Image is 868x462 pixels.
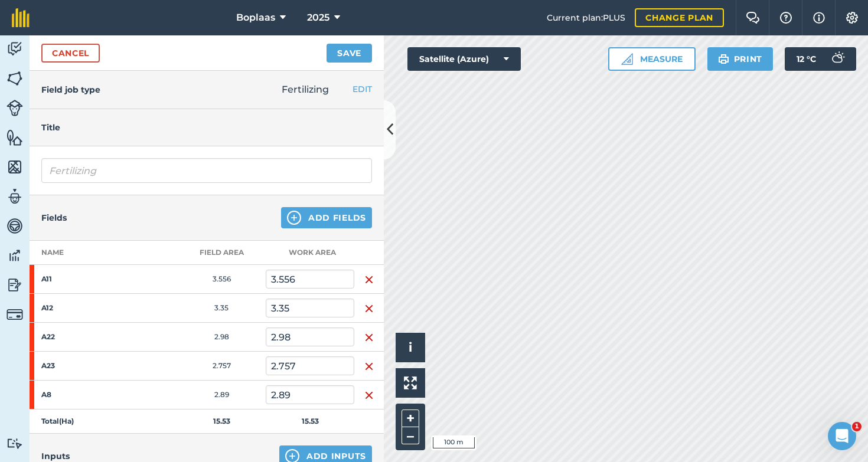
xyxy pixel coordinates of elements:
[307,11,329,25] span: 2025
[409,340,412,355] span: i
[9,68,227,317] div: Daisy says…
[19,214,184,249] div: Please let me know if you are not pleased with fieldmargin and we can speak about it personally.
[797,47,816,71] span: 12 ° C
[207,5,229,26] div: Close
[41,44,100,63] a: Cancel
[547,11,625,24] span: Current plan : PLUS
[364,388,374,402] img: svg+xml;base64,PHN2ZyB4bWxucz0iaHR0cDovL3d3dy53My5vcmcvMjAwMC9zdmciIHdpZHRoPSIxNiIgaGVpZ2h0PSIyNC...
[828,422,856,450] iframe: Intercom live chat
[177,294,266,323] td: 3.35
[177,265,266,294] td: 3.556
[266,241,354,265] th: Work area
[57,15,115,27] p: Active 11h ago
[6,247,23,264] img: svg+xml;base64,PD94bWwgdmVyc2lvbj0iMS4wIiBlbmNvZGluZz0idXRmLTgiPz4KPCEtLSBHZW5lcmF0b3I6IEFkb2JlIE...
[41,158,372,183] input: What needs doing?
[19,272,184,284] div: Daisy
[45,197,77,207] a: this link
[57,6,83,15] h1: Daisy
[402,427,419,444] button: –
[364,330,374,345] img: svg+xml;base64,PHN2ZyB4bWxucz0iaHR0cDovL3d3dy53My5vcmcvMjAwMC9zdmciIHdpZHRoPSIxNiIgaGVpZ2h0PSIyNC...
[41,83,100,96] h4: Field job type
[185,5,207,27] button: Home
[9,68,194,291] div: Hi [PERSON_NAME], are you able to help by writing a review? ⭐️Thank you for continuing using fiel...
[177,352,266,381] td: 2.757
[19,255,184,267] div: All the best,
[282,84,329,95] span: Fertilizing
[364,359,374,373] img: svg+xml;base64,PHN2ZyB4bWxucz0iaHR0cDovL3d3dy53My5vcmcvMjAwMC9zdmciIHdpZHRoPSIxNiIgaGVpZ2h0PSIyNC...
[327,44,372,63] button: Save
[177,241,266,265] th: Field Area
[6,217,23,235] img: svg+xml;base64,PD94bWwgdmVyc2lvbj0iMS4wIiBlbmNvZGluZz0idXRmLTgiPz4KPCEtLSBHZW5lcmF0b3I6IEFkb2JlIE...
[177,381,266,409] td: 2.89
[41,332,133,342] strong: A22
[281,207,372,228] button: Add Fields
[41,361,133,371] strong: A23
[302,417,319,425] strong: 15.53
[6,40,23,58] img: svg+xml;base64,PD94bWwgdmVyc2lvbj0iMS4wIiBlbmNvZGluZz0idXRmLTgiPz4KPCEtLSBHZW5lcmF0b3I6IEFkb2JlIE...
[707,47,774,71] button: Print
[19,293,77,300] div: Daisy • 20h ago
[8,5,30,27] button: go back
[56,372,66,381] button: Upload attachment
[635,8,724,27] a: Change plan
[177,323,266,352] td: 2.98
[203,367,221,386] button: Send a message…
[34,6,53,25] img: Profile image for Daisy
[845,12,859,24] img: A cog icon
[287,211,301,225] img: svg+xml;base64,PHN2ZyB4bWxucz0iaHR0cDovL3d3dy53My5vcmcvMjAwMC9zdmciIHdpZHRoPSIxNCIgaGVpZ2h0PSIyNC...
[41,417,74,425] strong: Total ( Ha )
[18,372,28,381] button: Emoji picker
[37,372,47,381] button: Gif picker
[6,158,23,176] img: svg+xml;base64,PHN2ZyB4bWxucz0iaHR0cDovL3d3dy53My5vcmcvMjAwMC9zdmciIHdpZHRoPSI1NiIgaGVpZ2h0PSI2MC...
[30,241,177,265] th: Name
[6,188,23,205] img: svg+xml;base64,PD94bWwgdmVyc2lvbj0iMS4wIiBlbmNvZGluZz0idXRmLTgiPz4KPCEtLSBHZW5lcmF0b3I6IEFkb2JlIE...
[608,47,696,71] button: Measure
[746,12,760,24] img: Two speech bubbles overlapping with the left bubble in the forefront
[402,409,419,427] button: +
[41,390,133,399] strong: A8
[404,376,417,389] img: Four arrows, one pointing top left, one top right, one bottom right and the last bottom left
[785,47,856,71] button: 12 °C
[41,211,67,224] h4: Fields
[41,121,372,134] h4: Title
[6,129,23,146] img: svg+xml;base64,PHN2ZyB4bWxucz0iaHR0cDovL3d3dy53My5vcmcvMjAwMC9zdmciIHdpZHRoPSI1NiIgaGVpZ2h0PSI2MC...
[396,333,425,362] button: i
[407,47,521,71] button: Satellite (Azure)
[12,8,30,27] img: fieldmargin Logo
[19,133,184,191] div: We would be really grateful if you could write us an review on the independent website Capterra. ...
[6,70,23,87] img: svg+xml;base64,PHN2ZyB4bWxucz0iaHR0cDovL3d3dy53My5vcmcvMjAwMC9zdmciIHdpZHRoPSI1NiIgaGVpZ2h0PSI2MC...
[779,12,793,24] img: A question mark icon
[621,53,633,65] img: Ruler icon
[19,196,184,208] div: Follow to submit your review.
[813,11,825,25] img: svg+xml;base64,PHN2ZyB4bWxucz0iaHR0cDovL3d3dy53My5vcmcvMjAwMC9zdmciIHdpZHRoPSIxNyIgaGVpZ2h0PSIxNy...
[213,417,230,425] strong: 15.53
[852,422,862,431] span: 1
[364,302,374,316] img: svg+xml;base64,PHN2ZyB4bWxucz0iaHR0cDovL3d3dy53My5vcmcvMjAwMC9zdmciIHdpZHRoPSIxNiIgaGVpZ2h0PSIyNC...
[41,303,133,313] strong: A12
[6,276,23,294] img: svg+xml;base64,PD94bWwgdmVyc2lvbj0iMS4wIiBlbmNvZGluZz0idXRmLTgiPz4KPCEtLSBHZW5lcmF0b3I6IEFkb2JlIE...
[75,372,84,381] button: Start recording
[6,100,23,116] img: svg+xml;base64,PD94bWwgdmVyc2lvbj0iMS4wIiBlbmNvZGluZz0idXRmLTgiPz4KPCEtLSBHZW5lcmF0b3I6IEFkb2JlIE...
[19,75,184,98] div: Hi [PERSON_NAME], are you able to help by writing a review? ⭐️
[353,83,372,96] button: EDIT
[364,273,374,287] img: svg+xml;base64,PHN2ZyB4bWxucz0iaHR0cDovL3d3dy53My5vcmcvMjAwMC9zdmciIHdpZHRoPSIxNiIgaGVpZ2h0PSIyNC...
[825,47,849,71] img: svg+xml;base64,PD94bWwgdmVyc2lvbj0iMS4wIiBlbmNvZGluZz0idXRmLTgiPz4KPCEtLSBHZW5lcmF0b3I6IEFkb2JlIE...
[19,104,184,127] div: Thank you for continuing using fieldmargin.
[6,306,23,323] img: svg+xml;base64,PD94bWwgdmVyc2lvbj0iMS4wIiBlbmNvZGluZz0idXRmLTgiPz4KPCEtLSBHZW5lcmF0b3I6IEFkb2JlIE...
[10,347,226,367] textarea: Message…
[236,11,275,25] span: Boplaas
[718,52,729,66] img: svg+xml;base64,PHN2ZyB4bWxucz0iaHR0cDovL3d3dy53My5vcmcvMjAwMC9zdmciIHdpZHRoPSIxOSIgaGVpZ2h0PSIyNC...
[6,438,23,449] img: svg+xml;base64,PD94bWwgdmVyc2lvbj0iMS4wIiBlbmNvZGluZz0idXRmLTgiPz4KPCEtLSBHZW5lcmF0b3I6IEFkb2JlIE...
[41,274,133,284] strong: A11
